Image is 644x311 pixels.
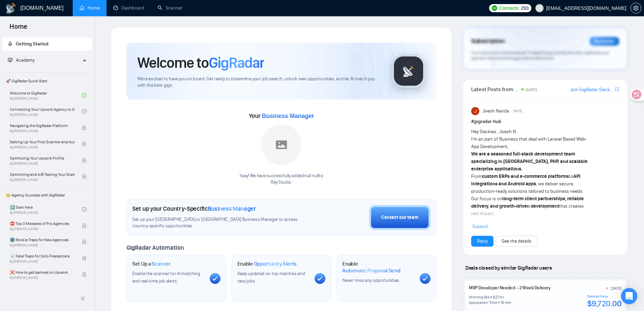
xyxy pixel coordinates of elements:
span: By [PERSON_NAME] [10,145,75,149]
div: Reminder [590,37,619,46]
span: [DATE] [526,87,537,92]
a: Welcome to GigRadarBy[PERSON_NAME] [10,88,82,103]
span: 293 [521,4,528,12]
div: $9,720.00 [587,298,622,309]
span: lock [82,125,87,130]
span: 😭 Account blocked: what to do? [10,285,75,292]
span: ❌ How to get banned on Upwork [10,269,75,276]
div: Winning Bid [469,294,489,300]
div: Application Time [469,300,497,305]
a: searchScanner [158,5,183,11]
span: lock [82,142,87,146]
h1: Enable [237,261,297,267]
span: By [PERSON_NAME] [10,276,75,280]
span: lock [82,158,87,163]
li: Getting Started [2,37,92,51]
span: Set up your [GEOGRAPHIC_DATA] or [GEOGRAPHIC_DATA] Business Manager to access country-specific op... [132,216,311,229]
p: Ray Studio . [239,179,323,186]
span: setting [631,5,641,11]
span: Optimizing and A/B Testing Your Scanner for Better Results [10,171,75,178]
img: gigradar-logo.png [392,54,425,88]
img: upwork-logo.png [492,5,497,11]
span: Home [4,22,33,36]
a: 1️⃣ Start HereBy[PERSON_NAME] [10,202,82,217]
a: homeHome [79,5,100,11]
span: lock [82,223,87,228]
button: Reply [471,236,493,247]
h1: Set up your Country-Specific [132,205,256,212]
button: See the details [496,236,537,247]
span: rocket [8,41,13,46]
span: Jivesh Nanda [482,107,509,115]
div: Yaay! We have successfully added null null to [239,173,323,186]
span: [DATE] [513,108,522,114]
img: Jivesh Nanda [471,107,479,115]
div: Contract Value [587,294,622,298]
span: Scanner [152,261,170,267]
span: Never miss any opportunities. [342,277,400,283]
span: user [537,6,542,11]
span: Setting Up Your First Scanner and Auto-Bidder [10,139,75,145]
div: Contact our team [381,214,418,221]
div: 16 min [501,300,512,305]
strong: API integrations and Android apps [471,173,580,187]
span: Connects: [499,4,520,12]
h1: Welcome to [137,54,264,72]
span: ⛔ Top 3 Mistakes of Pro Agencies [10,220,75,227]
span: ☠️ Fatal Traps for Solo Freelancers [10,253,75,260]
a: See the details [502,237,531,245]
span: Academy [16,57,34,63]
span: double-left [80,295,87,302]
a: Connecting Your Upwork Agency to GigRadarBy[PERSON_NAME] [10,104,82,119]
span: Enable the scanner for AI matching and real-time job alerts. [132,271,200,284]
span: Opportunity Alerts [254,261,297,267]
span: By [PERSON_NAME] [10,162,75,166]
span: By [PERSON_NAME] [10,227,75,231]
span: By [PERSON_NAME] [10,178,75,182]
span: Business Manager [262,112,314,119]
button: setting [630,3,641,14]
a: export [615,86,619,92]
div: /hr [499,294,504,300]
a: MVP Developer Needed – 2 Week Delivery [469,285,550,291]
span: GigRadar [209,54,264,72]
span: 🚀 GigRadar Quick Start [3,74,91,88]
span: Expand [473,224,488,229]
div: 27 [495,294,499,300]
strong: We are a seasoned full-stack development team specializing in [GEOGRAPHIC_DATA], PHP, and scalabl... [471,151,588,172]
span: Academy [8,57,34,63]
span: By [PERSON_NAME] [10,243,75,247]
strong: custom ERPs and e-commerce platforms [482,173,569,179]
span: By [PERSON_NAME] [10,260,75,264]
span: check-circle [82,93,87,98]
div: Hey Slackies.. Jivesh N I'm an part of Business that deal with Laravel Based Web-App Development,... [471,128,590,262]
span: Business Manager [208,205,256,212]
a: setting [630,5,641,11]
span: Subscription [471,36,505,47]
a: Reply [477,237,488,245]
span: lock [82,240,87,244]
span: lock [82,256,87,261]
span: Latest Posts from the GigRadar Community [471,85,520,94]
span: 🌚 Rookie Traps for New Agencies [10,236,75,243]
span: check-circle [82,207,87,212]
span: Deals closed by similar GigRadar users [463,262,554,274]
h1: # gigradar-hub [471,118,619,125]
span: We're excited to have you on board. Get ready to streamline your job search, unlock new opportuni... [137,76,381,89]
span: Automatic Proposal Send [342,267,400,274]
span: export [615,86,619,92]
span: Keep updated on top matches and new jobs. [237,271,305,284]
h1: Enable [342,261,414,274]
strong: long-term client partnerships, reliable delivery, and growth-driven development [471,196,584,209]
span: fund-projection-screen [8,58,13,62]
span: 👑 Agency Success with GigRadar [3,188,91,202]
span: By [PERSON_NAME] [10,129,75,133]
div: [DATE] [611,286,622,291]
span: GigRadar Automation [127,244,184,251]
a: dashboardDashboard [113,5,144,11]
img: logo [5,3,16,14]
span: check-circle [82,109,87,114]
button: Contact our team [369,205,431,230]
div: Open Intercom Messenger [621,288,637,304]
span: Your subscription will be renewed. To keep things running smoothly, make sure your payment method... [471,50,609,61]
